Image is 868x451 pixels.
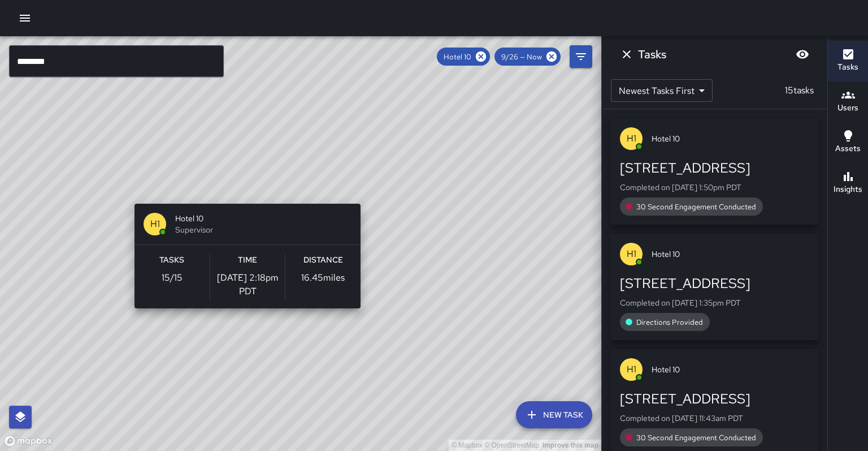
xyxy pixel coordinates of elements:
span: Hotel 10 [652,364,809,375]
span: Supervisor [175,224,351,235]
h6: Distance [303,254,343,267]
div: Newest Tasks First [611,79,713,102]
h6: Users [837,102,858,114]
h6: Assets [835,143,861,155]
button: New Task [516,401,592,428]
button: H1Hotel 10SupervisorTasks15/15Time[DATE] 2:18pm PDTDistance16.45miles [134,204,361,308]
span: Hotel 10 [437,52,478,62]
span: Hotel 10 [652,248,809,260]
span: 30 Second Engagement Conducted [630,202,763,212]
div: [STREET_ADDRESS] [620,274,809,293]
h6: Time [238,254,257,267]
div: [STREET_ADDRESS] [620,159,809,177]
p: 16.45 miles [301,271,345,285]
p: Completed on [DATE] 1:50pm PDT [620,182,809,193]
p: Completed on [DATE] 11:43am PDT [620,413,809,424]
button: H1Hotel 10[STREET_ADDRESS]Completed on [DATE] 1:35pm PDTDirections Provided [611,234,818,340]
h6: Tasks [159,254,184,267]
button: Users [828,81,868,122]
p: H1 [627,363,636,376]
h6: Tasks [638,45,666,63]
p: [DATE] 2:18pm PDT [210,271,285,298]
p: H1 [627,132,636,145]
h6: Insights [834,183,862,196]
div: 9/26 — Now [494,48,561,66]
button: Dismiss [615,43,638,66]
p: 15 / 15 [162,271,183,285]
span: 30 Second Engagement Conducted [630,433,763,443]
button: Insights [828,163,868,204]
button: H1Hotel 10[STREET_ADDRESS]Completed on [DATE] 1:50pm PDT30 Second Engagement Conducted [611,118,818,225]
span: Hotel 10 [652,133,809,144]
p: H1 [627,247,636,261]
p: 15 tasks [780,84,818,97]
button: Filters [570,45,592,68]
p: H1 [150,217,160,231]
button: Assets [828,122,868,163]
span: Directions Provided [630,317,710,327]
div: [STREET_ADDRESS] [620,390,809,408]
button: Tasks [828,41,868,81]
span: Hotel 10 [175,213,351,224]
p: Completed on [DATE] 1:35pm PDT [620,297,809,308]
span: 9/26 — Now [494,52,549,62]
h6: Tasks [837,61,858,74]
div: Hotel 10 [437,48,490,66]
button: Blur [791,43,814,66]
